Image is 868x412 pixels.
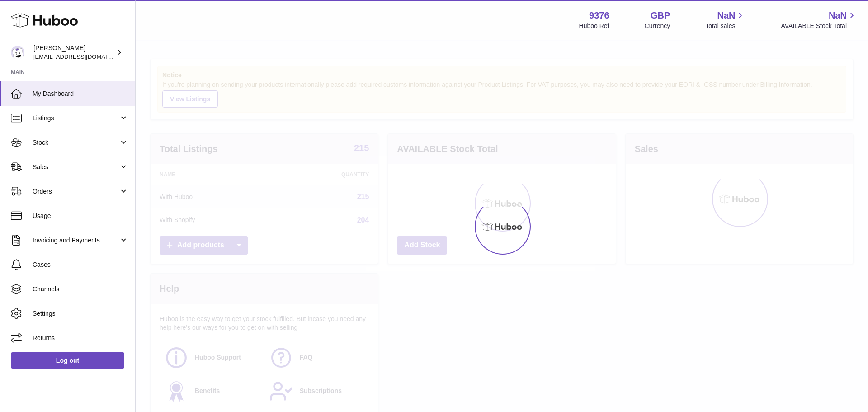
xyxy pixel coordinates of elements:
[705,9,745,30] a: NaN Total sales
[579,22,609,30] div: Huboo Ref
[33,53,133,60] span: [EMAIL_ADDRESS][DOMAIN_NAME]
[781,22,857,30] span: AVAILABLE Stock Total
[33,138,119,147] span: Stock
[33,260,128,269] span: Cases
[33,44,115,61] div: [PERSON_NAME]
[717,9,735,22] span: NaN
[11,352,124,369] a: Log out
[589,9,609,22] strong: 9376
[33,285,128,294] span: Channels
[11,46,24,59] img: internalAdmin-9376@internal.huboo.com
[645,22,670,30] div: Currency
[33,309,128,318] span: Settings
[651,9,670,22] strong: GBP
[33,212,128,220] span: Usage
[33,90,128,98] span: My Dashboard
[829,9,847,22] span: NaN
[705,22,745,30] span: Total sales
[33,163,119,171] span: Sales
[33,334,128,342] span: Returns
[781,9,857,30] a: NaN AVAILABLE Stock Total
[33,187,119,196] span: Orders
[33,236,119,245] span: Invoicing and Payments
[33,114,119,123] span: Listings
